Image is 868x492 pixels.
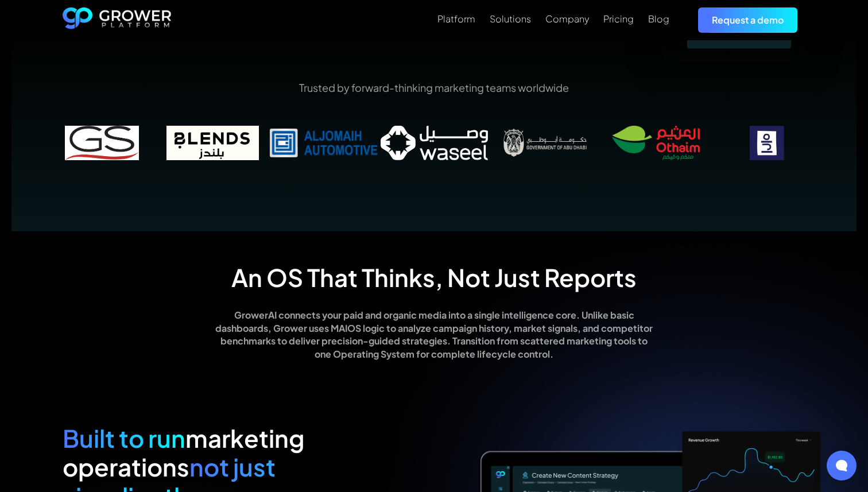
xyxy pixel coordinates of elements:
[437,12,475,26] a: Platform
[490,13,531,24] div: Solutions
[603,12,634,26] a: Pricing
[648,12,669,26] a: Blog
[63,423,185,453] span: Built to run
[490,12,531,26] a: Solutions
[63,7,172,33] a: home
[648,13,669,24] div: Blog
[698,7,797,32] a: Request a demo
[231,263,637,292] h2: An OS That Thinks, Not Just Reports
[603,13,634,24] div: Pricing
[545,13,589,24] div: Company
[545,12,589,26] a: Company
[46,80,821,95] p: Trusted by forward-thinking marketing teams worldwide
[437,13,475,24] div: Platform
[214,309,655,361] p: GrowerAI connects your paid and organic media into a single intelligence core. Unlike basic dashb...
